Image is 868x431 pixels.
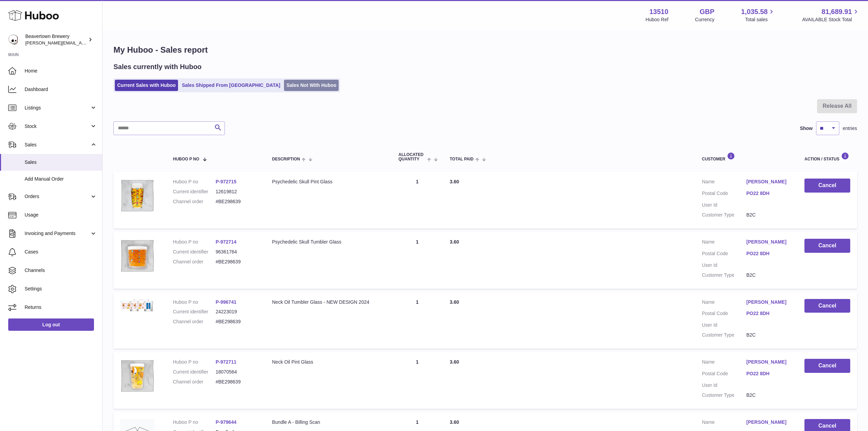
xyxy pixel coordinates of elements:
[800,125,813,132] label: Show
[25,40,174,45] span: [PERSON_NAME][EMAIL_ADDRESS][PERSON_NAME][DOMAIN_NAME]
[115,80,178,91] a: Current Sales with Huboo
[746,332,791,338] dd: B2C
[702,239,746,247] dt: Name
[746,392,791,399] dd: B2C
[746,239,791,245] a: [PERSON_NAME]
[702,392,746,399] dt: Customer Type
[120,299,154,312] img: 1720626340.png
[216,419,236,425] a: P-979644
[702,179,746,187] dt: Name
[746,250,791,257] a: PO22 8DH
[216,188,258,195] dd: 12619812
[746,370,791,377] a: PO22 8DH
[702,310,746,318] dt: Postal Code
[450,359,459,365] span: 3.60
[702,322,746,328] dt: User Id
[702,262,746,269] dt: User Id
[173,239,216,245] dt: Huboo P no
[173,318,216,325] dt: Channel order
[450,179,459,184] span: 3.60
[272,419,385,426] div: Bundle A - Billing Scan
[804,152,850,161] div: Action / Status
[450,239,459,245] span: 3.60
[802,7,860,23] a: 81,689.91 AVAILABLE Stock Total
[702,370,746,379] dt: Postal Code
[216,309,258,315] dd: 24223019
[25,249,97,255] span: Cases
[702,190,746,198] dt: Postal Code
[804,239,850,253] button: Cancel
[120,239,154,273] img: beavertown-brewery-psychedelic-tumbler-glass_833d0b27-4866-49f0-895d-c202ab10c88f.png
[272,179,385,185] div: Psychedelic Skull Pint Glass
[695,16,715,23] div: Currency
[272,157,300,161] span: Description
[702,299,746,307] dt: Name
[25,304,97,311] span: Returns
[25,267,97,274] span: Channels
[746,419,791,426] a: [PERSON_NAME]
[392,352,443,409] td: 1
[746,212,791,218] dd: B2C
[392,292,443,349] td: 1
[8,318,94,331] a: Log out
[702,382,746,389] dt: User Id
[216,239,236,245] a: P-972714
[25,176,97,182] span: Add Manual Order
[25,123,90,130] span: Stock
[702,212,746,218] dt: Customer Type
[25,86,97,93] span: Dashboard
[216,198,258,205] dd: #BE298639
[702,332,746,338] dt: Customer Type
[272,299,385,305] div: Neck Oil Tumbler Glass - NEW DESIGN 2024
[173,359,216,365] dt: Huboo P no
[450,299,459,305] span: 3.60
[272,359,385,365] div: Neck Oil Pint Glass
[25,33,87,46] div: Beavertown Brewery
[450,419,459,425] span: 3.60
[843,125,857,132] span: entries
[173,198,216,205] dt: Channel order
[216,259,258,265] dd: #BE298639
[216,359,236,365] a: P-972711
[746,359,791,365] a: [PERSON_NAME]
[216,379,258,385] dd: #BE298639
[113,62,202,71] h2: Sales currently with Huboo
[804,299,850,313] button: Cancel
[646,16,668,23] div: Huboo Ref
[25,230,90,237] span: Invoicing and Payments
[284,80,339,91] a: Sales Not With Huboo
[179,80,283,91] a: Sales Shipped From [GEOGRAPHIC_DATA]
[8,35,18,45] img: Matthew.McCormack@beavertownbrewery.co.uk
[216,249,258,255] dd: 96361764
[741,7,768,16] span: 1,035.58
[745,16,775,23] span: Total sales
[450,157,474,161] span: Total paid
[25,212,97,218] span: Usage
[216,299,236,305] a: P-996741
[649,7,668,16] strong: 13510
[802,16,860,23] span: AVAILABLE Stock Total
[702,359,746,367] dt: Name
[746,310,791,317] a: PO22 8DH
[272,239,385,245] div: Psychedelic Skull Tumbler Glass
[216,369,258,375] dd: 18070564
[804,179,850,193] button: Cancel
[25,159,97,166] span: Sales
[702,272,746,278] dt: Customer Type
[173,157,199,161] span: Huboo P no
[173,299,216,305] dt: Huboo P no
[173,249,216,255] dt: Current identifier
[746,179,791,185] a: [PERSON_NAME]
[173,188,216,195] dt: Current identifier
[702,250,746,259] dt: Postal Code
[25,68,97,74] span: Home
[216,318,258,325] dd: #BE298639
[746,272,791,278] dd: B2C
[702,419,746,427] dt: Name
[173,259,216,265] dt: Channel order
[25,193,90,200] span: Orders
[173,179,216,185] dt: Huboo P no
[25,286,97,292] span: Settings
[216,179,236,184] a: P-972715
[173,309,216,315] dt: Current identifier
